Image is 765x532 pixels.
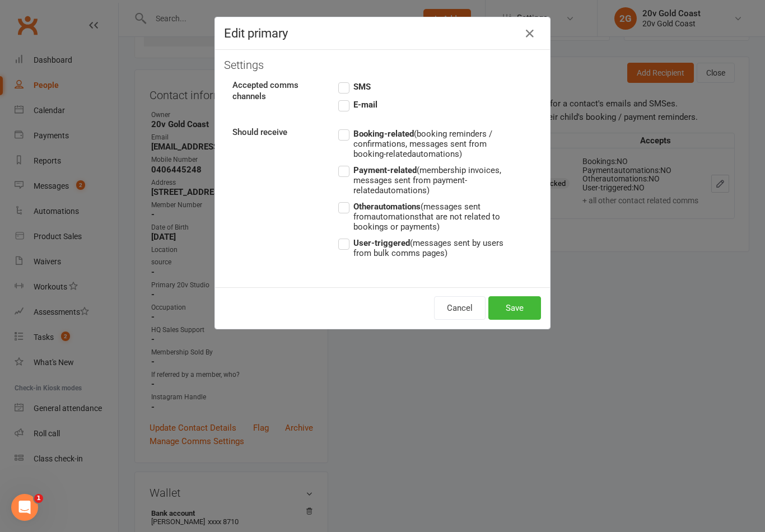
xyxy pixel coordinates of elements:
span: (booking reminders / confirmations, messages sent from booking-related automations ) [353,127,506,159]
h4: Settings [224,59,541,71]
span: (messages sent from automations that are not related to bookings or payments) [353,200,506,232]
span: (messages sent by users from bulk comms pages) [353,236,506,258]
h4: Edit primary [224,26,541,40]
strong: E-mail [353,100,377,110]
strong: Payment-related [353,165,417,175]
strong: SMS [353,82,371,92]
label: Accepted comms channels [224,80,330,102]
iframe: Intercom live chat [11,494,38,521]
strong: Booking-related [353,129,414,139]
button: Cancel [434,296,486,320]
span: (membership invoices, messages sent from payment-related automations ) [353,164,506,195]
button: Save [488,296,541,320]
strong: Other automations [353,202,421,212]
label: Should receive [224,127,330,138]
strong: User-triggered [353,238,410,248]
span: 1 [34,494,43,503]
